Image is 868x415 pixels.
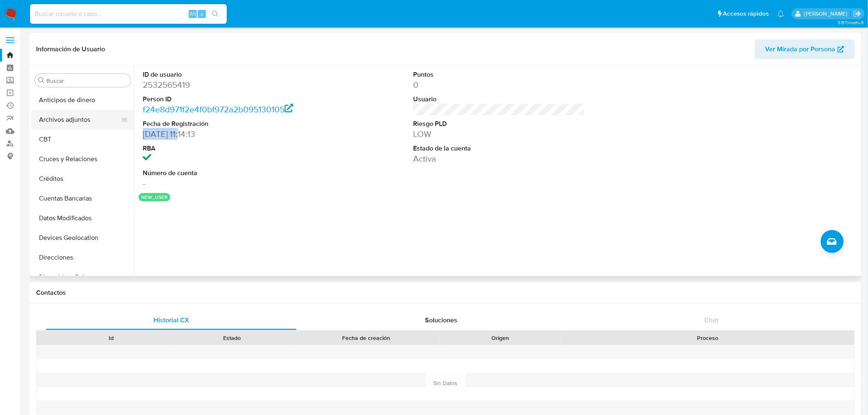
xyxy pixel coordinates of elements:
[32,189,134,208] button: Cuentas Bancarias
[143,70,315,79] dt: ID de usuario
[413,119,585,128] dt: Riesgo PLD
[413,70,585,79] dt: Puntos
[804,10,850,18] p: marianathalie.grajeda@mercadolibre.com.mx
[32,267,134,287] button: Dispositivos Point
[755,39,855,59] button: Ver Mirada por Persona
[143,128,315,140] dd: [DATE] 11:14:13
[777,10,784,17] a: Notificaciones
[30,9,227,19] input: Buscar usuario o caso...
[32,110,128,130] button: Archivos adjuntos
[32,228,134,248] button: Devices Geolocation
[38,77,45,84] button: Buscar
[853,9,862,18] a: Salir
[32,149,134,169] button: Cruces y Relaciones
[143,79,315,91] dd: 2532565419
[143,103,293,115] a: f24e8d971f2e4f0bf972a2b095130105
[705,315,719,325] span: Chat
[153,315,189,325] span: Historial CX
[46,77,128,84] input: Buscar
[177,334,286,342] div: Estado
[32,90,134,110] button: Anticipos de dinero
[566,334,849,342] div: Proceso
[201,10,203,18] span: s
[413,95,585,104] dt: Usuario
[57,334,166,342] div: Id
[190,10,196,18] span: Alt
[298,334,434,342] div: Fecha de creación
[723,9,769,18] span: Accesos rápidos
[413,79,585,91] dd: 0
[32,169,134,189] button: Créditos
[413,144,585,153] dt: Estado de la cuenta
[143,169,315,178] dt: Número de cuenta
[425,315,458,325] span: Soluciones
[143,178,315,189] dd: -
[141,196,168,199] button: new_user
[32,248,134,267] button: Direcciones
[143,144,315,153] dt: RBA
[765,39,836,59] span: Ver Mirada por Persona
[32,208,134,228] button: Datos Modificados
[32,130,134,149] button: CBT
[413,153,585,164] dd: Activa
[446,334,555,342] div: Origen
[36,45,105,53] h1: Información de Usuario
[143,119,315,128] dt: Fecha de Registración
[36,289,855,297] h1: Contactos
[143,95,315,104] dt: Person ID
[413,128,585,140] dd: LOW
[207,8,224,20] button: search-icon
